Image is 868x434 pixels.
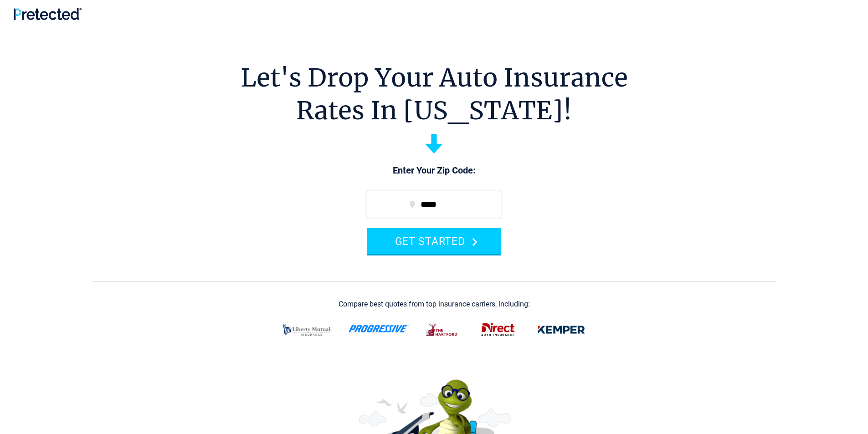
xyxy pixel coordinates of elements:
[339,300,530,308] div: Compare best quotes from top insurance carriers, including:
[476,318,520,342] img: direct
[277,318,337,342] img: liberty
[348,325,409,332] img: progressive
[14,8,82,20] img: Pretected Logo
[367,228,501,254] button: GET STARTED
[531,318,591,342] img: kemper
[420,318,465,342] img: thehartford
[367,191,501,218] input: zip code
[241,61,628,127] h1: Let's Drop Your Auto Insurance Rates In [US_STATE]!
[358,164,510,177] p: Enter Your Zip Code:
